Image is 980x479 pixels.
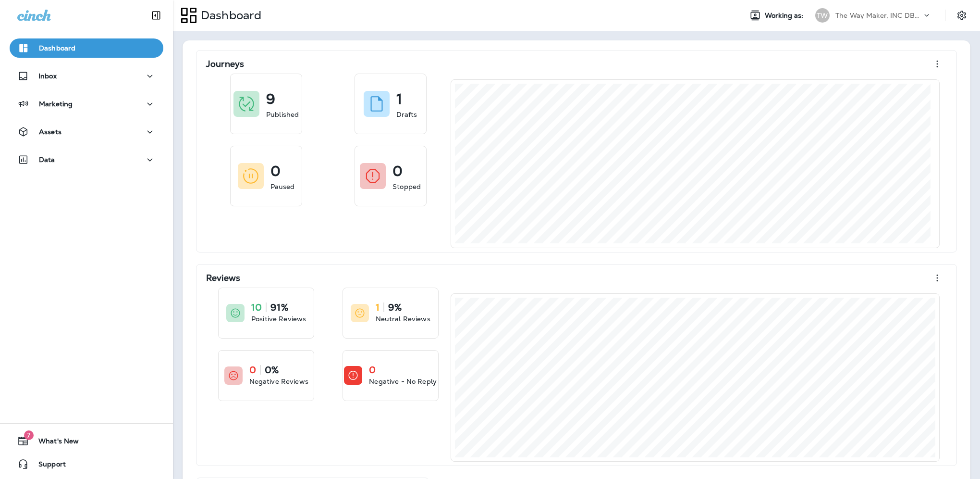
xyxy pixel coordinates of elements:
p: 9 [266,94,275,104]
p: 0% [265,365,279,375]
p: Reviews [206,273,240,283]
button: Assets [10,122,163,141]
p: 9% [388,303,402,312]
p: 0 [392,166,403,176]
p: 10 [251,303,262,312]
p: Neutral Reviews [376,314,430,324]
button: Dashboard [10,38,163,58]
p: Drafts [396,110,417,119]
p: Positive Reviews [251,314,306,324]
p: 91% [270,303,288,312]
span: What's New [29,437,79,449]
button: 7What's New [10,431,163,451]
p: 1 [396,94,402,104]
p: Dashboard [39,44,75,52]
p: Paused [270,182,295,191]
p: Data [39,156,55,164]
div: TW [815,8,830,23]
p: 0 [249,365,256,375]
p: The Way Maker, INC DBA Speed Lube [835,12,922,19]
span: Support [29,460,66,472]
button: Support [10,454,163,474]
p: Published [266,110,299,119]
button: Settings [953,7,970,24]
p: Dashboard [197,8,261,23]
p: 0 [270,166,281,176]
p: Inbox [38,72,57,80]
p: Marketing [39,100,73,108]
button: Inbox [10,66,163,86]
p: Journeys [206,59,244,69]
p: Negative - No Reply [369,377,437,386]
p: 1 [376,303,380,312]
span: 7 [24,430,34,440]
p: Stopped [392,182,421,191]
button: Marketing [10,94,163,113]
button: Data [10,150,163,169]
p: 0 [369,365,376,375]
p: Negative Reviews [249,377,308,386]
span: Working as: [765,12,806,20]
button: Collapse Sidebar [143,6,170,25]
p: Assets [39,128,61,136]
